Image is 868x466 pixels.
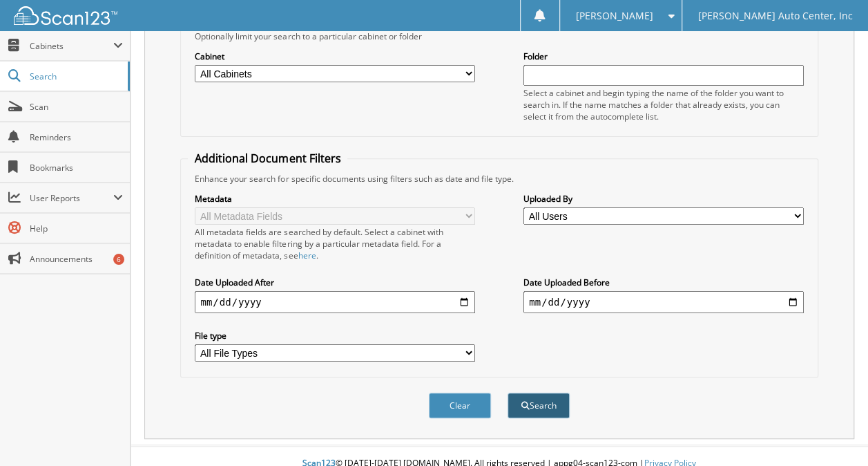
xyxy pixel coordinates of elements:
div: Select a cabinet and begin typing the name of the folder you want to search in. If the name match... [523,87,804,122]
label: Date Uploaded After [195,277,475,288]
span: Help [30,223,123,234]
span: Reminders [30,131,123,143]
span: User Reports [30,192,113,204]
span: Scan [30,101,123,113]
div: Optionally limit your search to a particular cabinet or folder [188,30,810,42]
legend: Additional Document Filters [188,151,347,166]
div: 6 [113,254,124,265]
span: Announcements [30,253,123,265]
label: Cabinet [195,50,475,62]
label: Metadata [195,193,475,205]
label: Folder [523,50,804,62]
span: Search [30,71,121,82]
a: here [298,250,316,261]
div: All metadata fields are searched by default. Select a cabinet with metadata to enable filtering b... [195,226,475,261]
span: [PERSON_NAME] [575,12,653,20]
div: Enhance your search for specific documents using filters such as date and file type. [188,173,810,185]
span: [PERSON_NAME] Auto Center, Inc [697,12,852,20]
label: Uploaded By [523,193,804,205]
span: Bookmarks [30,162,123,174]
input: end [523,291,804,313]
span: Cabinets [30,40,113,52]
button: Clear [429,393,491,418]
button: Search [508,393,570,418]
label: Date Uploaded Before [523,277,804,288]
label: File type [195,330,475,342]
input: start [195,291,475,313]
img: scan123-logo-white.svg [14,6,117,25]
